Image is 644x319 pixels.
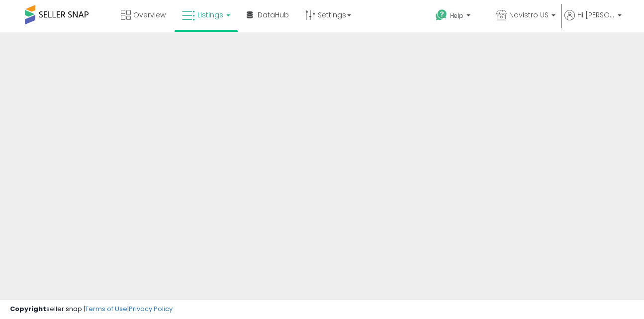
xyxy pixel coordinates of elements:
[197,10,223,20] span: Listings
[435,9,448,21] i: Get Help
[564,10,622,32] a: Hi [PERSON_NAME]
[10,305,173,314] div: seller snap | |
[450,11,463,20] span: Help
[509,10,549,20] span: Navistro US
[129,304,173,314] a: Privacy Policy
[428,1,487,32] a: Help
[133,10,166,20] span: Overview
[10,304,46,314] strong: Copyright
[258,10,289,20] span: DataHub
[85,304,127,314] a: Terms of Use
[577,10,615,20] span: Hi [PERSON_NAME]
